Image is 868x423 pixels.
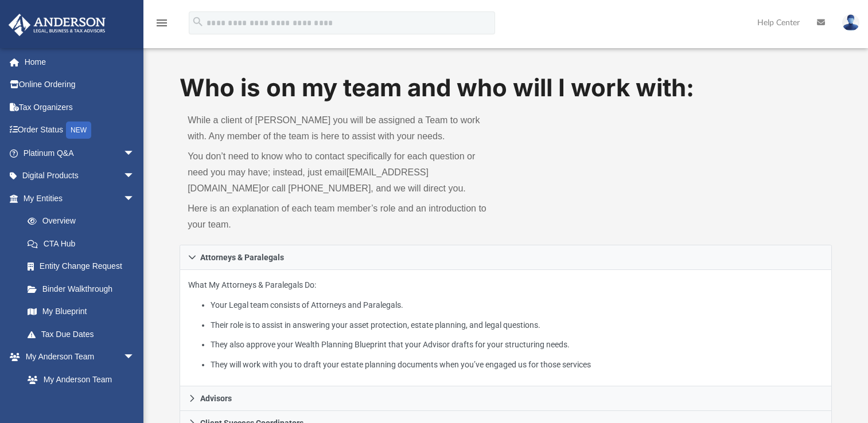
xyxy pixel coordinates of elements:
i: search [192,15,204,28]
span: arrow_drop_down [123,164,146,188]
a: Tax Organizers [8,96,152,119]
a: Tax Due Dates [16,323,152,346]
p: While a client of [PERSON_NAME] you will be assigned a Team to work with. Any member of the team ... [188,112,497,144]
li: They will work with you to draft your estate planning documents when you’ve engaged us for those ... [211,358,823,372]
a: Attorneys & Paralegals [180,245,832,270]
img: Anderson Advisors Platinum Portal [5,14,109,36]
span: arrow_drop_down [123,346,146,369]
a: CTA Hub [16,232,152,255]
a: My Blueprint [16,300,146,323]
p: You don’t need to know who to contact specifically for each question or need you may have; instea... [188,148,497,197]
p: What My Attorneys & Paralegals Do: [188,278,823,371]
a: Advisors [180,386,832,411]
a: Online Ordering [8,73,152,96]
div: Attorneys & Paralegals [180,270,832,386]
a: Order StatusNEW [8,119,152,142]
i: menu [155,16,169,30]
a: menu [155,22,169,30]
h1: Who is on my team and who will I work with: [180,71,832,105]
div: NEW [66,122,91,139]
li: Your Legal team consists of Attorneys and Paralegals. [211,298,823,312]
a: Binder Walkthrough [16,277,152,300]
a: Platinum Q&Aarrow_drop_down [8,142,152,164]
li: Their role is to assist in answering your asset protection, estate planning, and legal questions. [211,318,823,332]
li: They also approve your Wealth Planning Blueprint that your Advisor drafts for your structuring ne... [211,338,823,352]
p: Here is an explanation of each team member’s role and an introduction to your team. [188,201,497,233]
a: My Anderson Team [16,368,141,391]
span: arrow_drop_down [123,187,146,210]
a: My Entitiesarrow_drop_down [8,187,152,210]
a: Entity Change Request [16,255,152,278]
a: My Anderson Teamarrow_drop_down [8,346,146,369]
a: Digital Productsarrow_drop_down [8,164,152,187]
span: Attorneys & Paralegals [200,253,284,261]
span: arrow_drop_down [123,142,146,165]
a: [EMAIL_ADDRESS][DOMAIN_NAME] [188,167,429,193]
span: Advisors [200,394,232,402]
a: Overview [16,210,152,233]
img: User Pic [842,14,859,31]
a: Home [8,50,152,73]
